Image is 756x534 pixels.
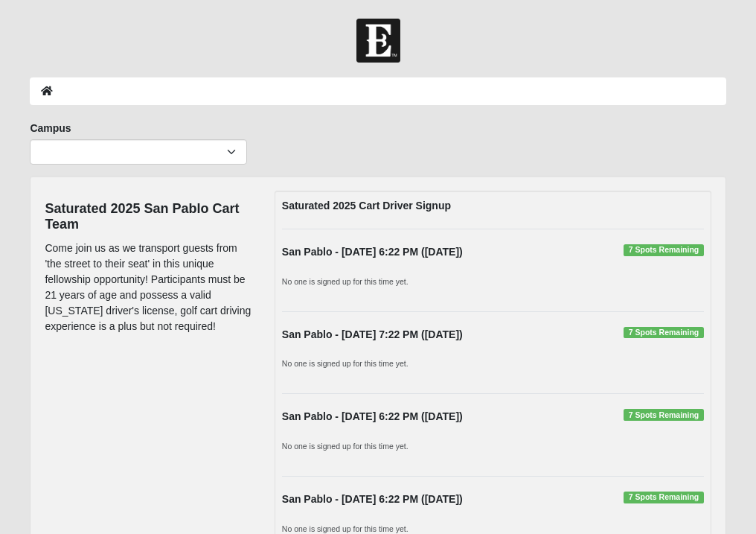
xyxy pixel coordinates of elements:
strong: San Pablo - [DATE] 6:22 PM ([DATE]) [282,493,463,505]
img: Church of Eleven22 Logo [356,19,400,63]
span: 7 Spots Remaining [624,409,703,421]
strong: San Pablo - [DATE] 7:22 PM ([DATE]) [282,328,463,340]
span: 7 Spots Remaining [624,244,703,256]
strong: San Pablo - [DATE] 6:22 PM ([DATE]) [282,410,463,422]
strong: San Pablo - [DATE] 6:22 PM ([DATE]) [282,246,463,258]
strong: Saturated 2025 Cart Driver Signup [282,200,451,212]
span: 7 Spots Remaining [624,492,703,503]
h4: Saturated 2025 San Pablo Cart Team [45,201,252,233]
span: 7 Spots Remaining [624,327,703,339]
label: Campus [30,121,71,136]
p: Come join us as we transport guests from 'the street to their seat' in this unique fellowship opp... [45,241,252,334]
small: No one is signed up for this time yet. [282,277,409,286]
small: No one is signed up for this time yet. [282,524,409,533]
small: No one is signed up for this time yet. [282,359,409,368]
small: No one is signed up for this time yet. [282,442,409,451]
